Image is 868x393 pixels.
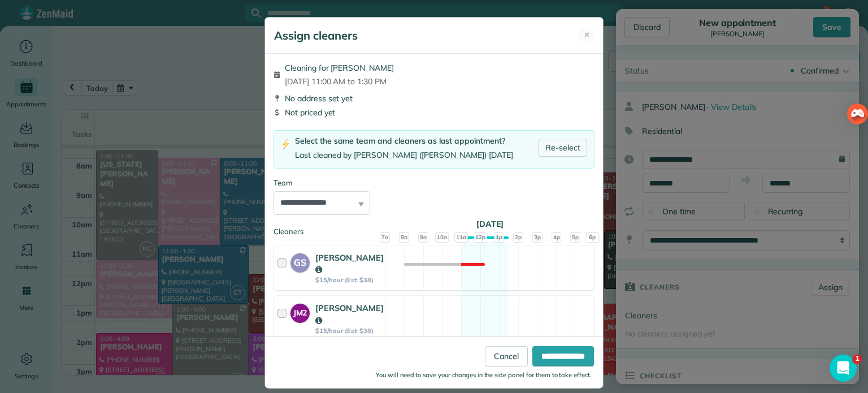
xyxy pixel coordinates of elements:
[290,304,310,319] strong: JM2
[376,371,592,379] small: You will need to save your changes in the side panel for them to take effect.
[584,29,590,41] span: ✕
[830,355,857,382] iframe: Intercom live chat
[274,28,358,44] h5: Assign cleaners
[315,252,384,275] strong: [PERSON_NAME]
[274,93,594,104] div: No address set yet
[485,346,528,366] a: Cancel
[274,107,594,118] div: Not priced yet
[290,253,310,270] strong: GS
[274,178,594,189] div: Team
[315,303,384,326] strong: [PERSON_NAME]
[315,327,384,335] strong: $15/hour (Est: $38)
[853,355,862,364] span: 1
[285,62,394,74] span: Cleaning for [PERSON_NAME]
[539,140,587,157] a: Re-select
[281,139,290,150] img: lightning-bolt-icon-94e5364df696ac2de96d3a42b8a9ff6ba979493684c50e6bbbcda72601fa0d29.png
[285,76,394,87] span: [DATE] 11:00 AM to 1:30 PM
[295,135,513,147] div: Select the same team and cleaners as last appointment?
[274,226,594,230] div: Cleaners
[295,149,513,161] div: Last cleaned by [PERSON_NAME] ([PERSON_NAME]) [DATE]
[315,276,384,284] strong: $15/hour (Est: $38)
